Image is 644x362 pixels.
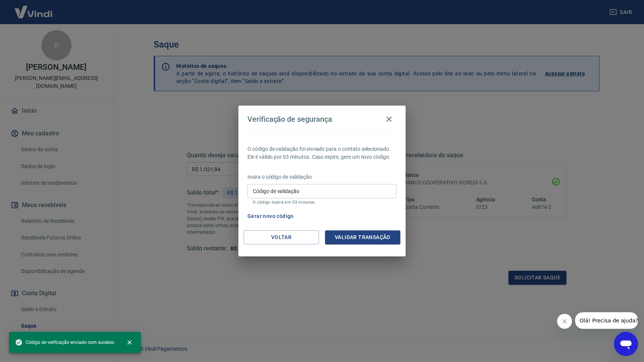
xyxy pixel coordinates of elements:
button: Voltar [244,230,319,244]
p: O código expira em 03 minutos. [253,200,391,205]
button: close [121,334,138,351]
button: Gerar novo código [244,209,297,223]
iframe: Mensagem da empresa [575,312,638,329]
h4: Verificação de segurança [247,115,332,124]
p: Insira o código de validação [247,173,397,181]
iframe: Fechar mensagem [557,314,572,329]
button: Validar transação [325,230,400,244]
p: O código de validação foi enviado para o contato selecionado. Ele é válido por 03 minutos. Caso e... [247,145,397,161]
iframe: Botão para abrir a janela de mensagens [614,332,638,356]
span: Código de verificação enviado com sucesso. [15,339,115,346]
span: Olá! Precisa de ajuda? [5,5,63,11]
